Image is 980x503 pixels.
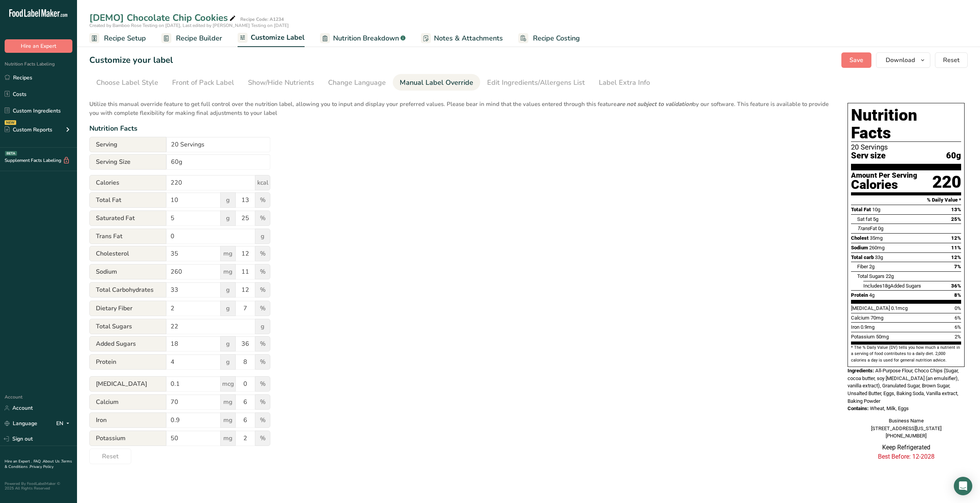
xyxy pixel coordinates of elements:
span: 70mg [871,315,883,321]
button: Reset [935,52,968,68]
button: Save [841,52,871,68]
span: % [255,336,270,352]
span: Protein [89,354,166,370]
span: g [220,336,236,352]
span: Total Fat [89,192,166,208]
span: Fiber [857,264,868,269]
span: Includes Added Sugars [863,283,921,289]
span: 22g [886,273,894,279]
a: Terms & Conditions . [5,459,72,469]
span: Cholest [851,235,869,241]
div: Show/Hide Nutrients [248,77,314,88]
span: Reset [102,452,119,461]
span: % [255,246,270,261]
div: 20 Servings [851,143,961,151]
span: 11% [951,245,961,251]
div: Recipe Code: A1234 [240,16,284,23]
span: Wheat, Milk, Eggs [870,405,909,411]
p: Keep Refrigerated [848,443,965,452]
span: [MEDICAL_DATA] [89,376,166,392]
div: Amount Per Serving [851,172,917,179]
a: Language [5,417,37,430]
span: Total Carbohydrates [89,282,166,298]
span: Best Before: 12-2028 [878,453,935,460]
span: 25% [951,216,961,222]
span: 33g [875,254,883,260]
span: g [220,210,236,226]
span: Total Sugars [857,273,885,279]
a: Notes & Attachments [421,30,503,47]
span: % [255,282,270,298]
span: Recipe Setup [104,33,146,44]
span: Save [849,56,863,65]
span: Recipe Builder [176,33,222,44]
span: Total Sugars [89,319,166,334]
h1: Nutrition Facts [851,106,961,142]
div: Calories [851,179,917,190]
span: 0% [955,305,961,311]
span: 0.1mcg [891,305,908,311]
span: mg [220,412,236,428]
div: 220 [932,172,961,192]
span: g [255,319,270,334]
span: Protein [851,292,868,298]
span: % [255,192,270,208]
span: % [255,376,270,392]
span: mg [220,264,236,279]
span: Serving [89,137,166,152]
span: 10g [872,207,880,212]
span: 4g [869,292,874,298]
div: Nutrition Facts [89,123,832,134]
div: Choose Label Style [96,77,158,88]
span: Notes & Attachments [434,33,503,44]
span: kcal [255,175,270,190]
span: Trans Fat [89,229,166,244]
span: % [255,394,270,410]
span: [MEDICAL_DATA] [851,305,890,311]
span: 0g [878,225,883,231]
a: Customize Label [238,29,305,47]
span: mg [220,394,236,410]
span: Sodium [851,245,868,251]
span: Nutrition Breakdown [333,33,399,44]
span: 12% [951,254,961,260]
span: Created by Bamboo Rose Testing on [DATE], Last edited by [PERSON_NAME] Testing on [DATE] [89,22,289,29]
div: Powered By FoodLabelMaker © 2025 All Rights Reserved [5,481,72,491]
span: 6% [955,324,961,330]
span: 18g [882,283,890,289]
button: Hire an Expert [5,39,72,53]
span: % [255,412,270,428]
div: BETA [5,151,17,156]
a: Hire an Expert . [5,459,32,464]
span: Dietary Fiber [89,301,166,316]
div: Front of Pack Label [172,77,234,88]
div: Business Name [STREET_ADDRESS][US_STATE] [PHONE_NUMBER] [848,417,965,440]
span: Total Fat [851,207,871,212]
a: Privacy Policy [30,464,54,469]
a: Recipe Costing [518,30,580,47]
div: Label Extra Info [599,77,650,88]
div: [DEMO] Chocolate Chip Cookies [89,11,237,25]
span: Potassium [89,431,166,446]
span: 5g [873,216,878,222]
span: Iron [89,412,166,428]
span: Sat fat [857,216,872,222]
section: * The % Daily Value (DV) tells you how much a nutrient in a serving of food contributes to a dail... [851,345,961,363]
span: All-Purpose Flour, Choco Chips (Sugar, cocoa butter, soy [MEDICAL_DATA] (an emulsifier), vanilla ... [848,368,959,404]
span: 35mg [870,235,883,241]
a: About Us . [43,459,61,464]
span: % [255,431,270,446]
span: 12% [951,235,961,241]
span: 0.9mg [861,324,874,330]
div: Open Intercom Messenger [954,477,972,495]
span: g [255,229,270,244]
div: Edit Ingredients/Allergens List [487,77,585,88]
span: Recipe Costing [533,33,580,44]
div: NEW [5,120,16,125]
div: Custom Reports [5,126,52,134]
section: % Daily Value * [851,195,961,205]
span: g [220,192,236,208]
span: Iron [851,324,859,330]
span: 8% [954,292,961,298]
span: Calcium [851,315,869,321]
